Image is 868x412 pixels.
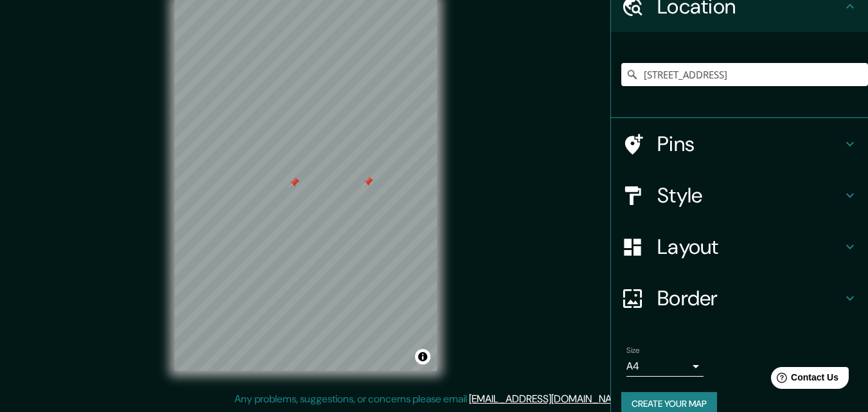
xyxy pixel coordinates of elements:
[626,345,640,356] label: Size
[469,392,628,406] a: [EMAIL_ADDRESS][DOMAIN_NAME]
[235,391,630,407] p: Any problems, suggestions, or concerns please email .
[626,356,704,377] div: A4
[657,131,842,157] h4: Pins
[657,234,842,260] h4: Layout
[754,362,854,398] iframe: Help widget launcher
[611,118,868,170] div: Pins
[657,285,842,311] h4: Border
[611,170,868,221] div: Style
[611,221,868,273] div: Layout
[415,349,430,364] button: Toggle attribution
[621,63,868,86] input: Pick your city or area
[611,273,868,324] div: Border
[657,183,842,208] h4: Style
